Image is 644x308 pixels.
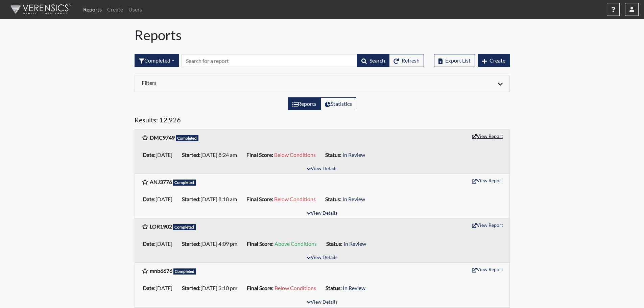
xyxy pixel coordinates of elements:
[325,196,341,202] b: Status:
[478,54,510,67] button: Create
[150,134,175,141] b: DMC9749
[304,164,340,173] button: View Details
[304,298,340,307] button: View Details
[182,240,200,247] b: Started:
[143,196,156,202] b: Date:
[150,223,172,230] b: LOR1902
[173,224,196,230] span: Completed
[137,79,508,88] div: Click to expand/collapse filters
[389,54,424,67] button: Refresh
[173,268,196,275] span: Completed
[445,57,471,64] span: Export List
[140,149,179,160] li: [DATE]
[126,3,145,16] a: Users
[469,220,506,230] button: View Report
[140,194,179,205] li: [DATE]
[182,151,200,158] b: Started:
[275,240,317,247] span: Above Conditions
[469,264,506,275] button: View Report
[135,54,179,67] button: Completed
[342,196,365,202] span: In Review
[469,175,506,186] button: View Report
[275,285,316,291] span: Below Conditions
[490,57,505,64] span: Create
[179,149,244,160] li: [DATE] 8:24 am
[179,194,244,205] li: [DATE] 8:18 am
[143,151,156,158] b: Date:
[135,54,179,67] div: Filter by interview status
[320,97,356,110] label: View statistics about completed interviews
[143,240,156,247] b: Date:
[343,285,365,291] span: In Review
[104,3,126,16] a: Create
[140,283,179,293] li: [DATE]
[150,267,172,274] b: mnb6676
[143,285,156,291] b: Date:
[246,196,273,202] b: Final Score:
[150,179,172,185] b: ANJ3776
[179,283,244,293] li: [DATE] 3:10 pm
[176,135,199,141] span: Completed
[179,238,244,249] li: [DATE] 4:09 pm
[247,285,273,291] b: Final Score:
[326,240,342,247] b: Status:
[274,196,316,202] span: Below Conditions
[246,151,273,158] b: Final Score:
[135,27,510,43] h1: Reports
[173,180,196,186] span: Completed
[304,253,340,262] button: View Details
[434,54,475,67] button: Export List
[80,3,104,16] a: Reports
[274,151,316,158] span: Below Conditions
[140,238,179,249] li: [DATE]
[135,116,510,126] h5: Results: 12,926
[288,97,321,110] label: View the list of reports
[247,240,273,247] b: Final Score:
[402,57,420,64] span: Refresh
[142,79,317,86] h6: Filters
[469,131,506,141] button: View Report
[369,57,385,64] span: Search
[343,240,366,247] span: In Review
[357,54,389,67] button: Search
[326,285,342,291] b: Status:
[342,151,365,158] span: In Review
[182,54,357,67] input: Search by Registration ID, Interview Number, or Investigation Name.
[182,196,200,202] b: Started:
[182,285,200,291] b: Started:
[304,209,340,218] button: View Details
[325,151,341,158] b: Status:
